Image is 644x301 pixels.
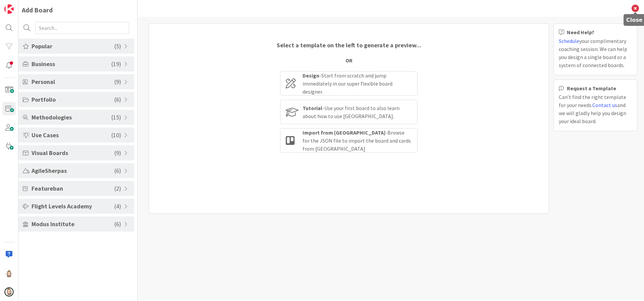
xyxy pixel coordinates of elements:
span: ( 6 ) [114,95,121,104]
div: - Use your first board to also learn about how to use [GEOGRAPHIC_DATA]. [303,104,412,120]
span: ( 5 ) [114,42,121,51]
img: avatar [4,287,14,297]
div: - Browse for the JSON file to import the board and cards from [GEOGRAPHIC_DATA] [303,129,412,153]
span: your complimentary coaching session. We can help you design a single board or a system of connect... [559,38,627,68]
b: Import from [GEOGRAPHIC_DATA] [303,129,385,136]
div: Select a template on the left to generate a preview... [277,41,421,50]
a: Schedule [559,38,579,44]
span: Popular [32,42,114,51]
b: Design [303,72,319,79]
span: ( 19 ) [111,59,121,68]
span: Personal [32,77,114,86]
span: Featureban [32,184,114,193]
span: AgileSherpas [32,166,114,175]
span: ( 10 ) [111,131,121,140]
div: Can’t find the right template for your needs. and we will gladly help you design your ideal board. [559,93,632,125]
h5: Close [626,17,643,23]
span: Use Cases [32,131,111,140]
span: Business [32,59,111,68]
input: Search... [35,22,129,34]
a: Contact us [592,102,617,108]
div: OR [345,56,353,64]
img: Visit kanbanzone.com [4,4,14,14]
span: ( 15 ) [111,113,121,122]
b: Request a Template [567,86,616,91]
span: ( 6 ) [114,166,121,175]
div: - Start from scratch and jump immediately in our super flexible board designer. [303,71,412,96]
span: Modus Institute [32,219,114,229]
span: Portfolio [32,95,114,104]
span: ( 6 ) [114,219,121,229]
span: Flight Levels Academy [32,202,114,211]
b: Need Help? [567,30,594,35]
img: Rv [4,268,14,278]
span: ( 9 ) [114,77,121,86]
span: ( 9 ) [114,148,121,157]
span: Visual Boards [32,148,114,157]
span: ( 2 ) [114,184,121,193]
div: Add Board [22,5,53,15]
span: ( 4 ) [114,202,121,211]
span: Methodologies [32,113,111,122]
b: Tutorial [303,105,322,111]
